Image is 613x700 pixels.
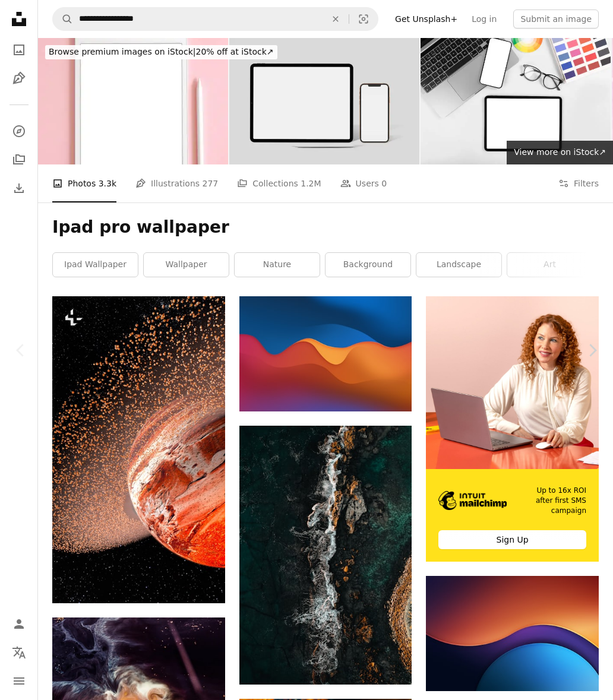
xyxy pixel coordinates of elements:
img: file-1690386555781-336d1949dad1image [438,491,507,510]
button: Filters [558,164,599,202]
a: Log in [465,9,504,28]
img: aerial photography of body of water during daytime [239,426,412,685]
a: Download History [7,176,31,200]
img: iPad pro with white screen on white color background. Flatlay. Office background [421,38,611,164]
a: Collections 1.2M [237,164,321,202]
span: Browse premium images on iStock | [49,47,195,56]
span: 1.2M [301,177,321,190]
a: art [507,253,592,277]
button: Search Unsplash [53,8,73,30]
a: ipad wallpaper [53,253,138,277]
a: an artist's rendering of a planet with a star cluster in the background [52,444,225,455]
button: Submit an image [513,9,599,28]
button: Menu [7,669,31,693]
h1: Ipad pro wallpaper [52,217,599,238]
a: Log in / Sign up [7,612,31,636]
a: Users 0 [340,164,387,202]
span: 0 [381,177,387,190]
a: wallpaper [144,253,229,277]
a: View more on iStock↗ [507,141,613,164]
a: Illustrations [7,66,31,90]
img: a blue and orange background with wavy shapes [239,296,412,411]
img: a close up of a cell phone with a blurry background [426,576,599,691]
button: Visual search [349,8,378,30]
a: a blue and orange background with wavy shapes [239,349,412,359]
span: 277 [203,177,219,190]
a: Up to 16x ROI after first SMS campaignSign Up [426,296,599,561]
span: Up to 16x ROI after first SMS campaign [524,486,586,515]
img: iPad Pro, iPhone 12 Digital Device Screen Mockups Template For presentation branding, corporate i... [229,38,419,164]
img: iPad pro tablet with white screen with pen on pink color background flowers. Office design woman ... [38,38,228,164]
button: Language [7,641,31,664]
a: nature [235,253,320,277]
a: Browse premium images on iStock|20% off at iStock↗ [38,38,285,66]
a: Explore [7,119,31,143]
a: background [326,253,410,277]
a: a close up of a cell phone with a blurry background [426,628,599,638]
button: Clear [323,8,349,30]
a: Illustrations 277 [135,164,218,202]
span: View more on iStock ↗ [514,147,606,157]
a: Photos [7,38,31,62]
a: Get Unsplash+ [388,9,465,28]
img: an artist's rendering of a planet with a star cluster in the background [52,296,225,603]
span: 20% off at iStock ↗ [49,47,274,56]
a: Next [571,293,613,407]
a: landscape [416,253,501,277]
img: file-1722962837469-d5d3a3dee0c7image [426,296,599,468]
form: Find visuals sitewide [52,7,378,31]
a: aerial photography of body of water during daytime [239,550,412,560]
div: Sign Up [438,530,586,549]
a: Collections [7,148,31,172]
